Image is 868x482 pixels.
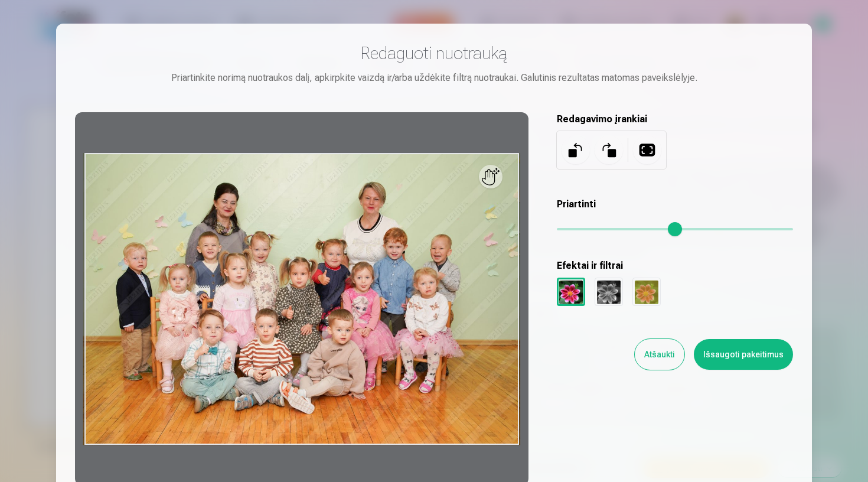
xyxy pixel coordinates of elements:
[595,278,623,306] div: Juoda-balta
[557,197,793,211] h5: Priartinti
[75,71,793,85] div: Priartinkite norimą nuotraukos dalį, apkirpkite vaizdą ir/arba uždėkite filtrą nuotraukai. Galuti...
[557,112,793,126] h5: Redagavimo įrankiai
[632,278,661,306] div: Sepija
[75,43,793,64] h3: Redaguoti nuotrauką
[557,278,585,306] div: Originalas
[557,259,793,273] h5: Efektai ir filtrai
[694,339,793,370] button: Išsaugoti pakeitimus
[635,339,684,370] button: Atšaukti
